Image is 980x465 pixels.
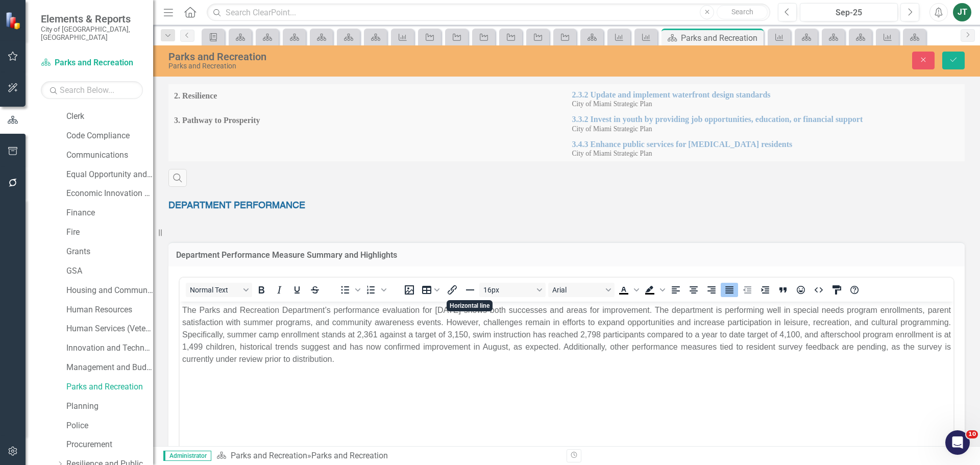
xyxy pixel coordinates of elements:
[190,286,240,294] span: Normal Text
[41,81,143,99] input: Search Below...
[362,283,388,297] div: Numbered list
[945,430,970,455] iframe: Intercom live chat
[803,7,894,19] div: Sep-25
[681,32,761,44] div: Parks and Recreation
[419,283,443,297] button: Table
[186,283,252,297] button: Block Normal Text
[717,5,768,19] button: Search
[41,13,143,25] span: Elements & Reports
[444,283,461,297] button: Insert/edit link
[288,283,306,297] button: Underline
[66,342,153,354] a: Innovation and Technology
[66,246,153,258] a: Grants
[552,286,602,294] span: Arial
[66,381,153,393] a: Parks and Recreation
[66,207,153,219] a: Finance
[800,3,898,21] button: Sep-25
[641,283,667,297] div: Background color Black
[163,451,211,461] span: Administrator
[66,227,153,238] a: Fire
[667,283,684,297] button: Align left
[176,251,957,260] h3: Department Performance Measure Summary and Highlights
[168,201,305,210] strong: DEPARTMENT PERFORMANCE
[66,420,153,432] a: Police
[731,8,753,16] span: Search
[231,451,307,460] a: Parks and Recreation
[685,283,702,297] button: Align center
[953,3,971,21] button: JT
[66,111,153,123] a: Clerk
[66,150,153,161] a: Communications
[828,283,845,297] button: CSS Editor
[216,450,559,462] div: »
[41,57,143,69] a: Parks and Recreation
[739,283,756,297] button: Decrease indent
[703,283,720,297] button: Align right
[66,169,153,181] a: Equal Opportunity and Diversity Programs
[207,4,770,21] input: Search ClearPoint...
[721,283,738,297] button: Justify
[41,25,143,42] small: City of [GEOGRAPHIC_DATA], [GEOGRAPHIC_DATA]
[336,283,362,297] div: Bullet list
[66,401,153,412] a: Planning
[548,283,615,297] button: Font Arial
[846,283,863,297] button: Help
[615,283,641,297] div: Text color Black
[271,283,288,297] button: Italic
[311,451,388,460] div: Parks and Recreation
[774,283,792,297] button: Blockquote
[792,283,810,297] button: Emojis
[66,304,153,316] a: Human Resources
[461,283,479,297] button: Horizontal line
[168,62,615,70] div: Parks and Recreation
[306,283,324,297] button: Strikethrough
[66,130,153,142] a: Code Compliance
[483,286,533,294] span: 16px
[66,285,153,297] a: Housing and Community Development
[479,283,546,297] button: Font size 16px
[66,188,153,200] a: Economic Innovation and Development
[401,283,418,297] button: Insert image
[756,283,774,297] button: Increase indent
[253,283,270,297] button: Bold
[66,439,153,451] a: Procurement
[66,323,153,335] a: Human Services (Veterans and Homeless)
[5,11,23,29] img: ClearPoint Strategy
[168,51,615,62] div: Parks and Recreation
[966,430,978,438] span: 10
[66,265,153,277] a: GSA
[810,283,827,297] button: HTML Editor
[66,362,153,374] a: Management and Budget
